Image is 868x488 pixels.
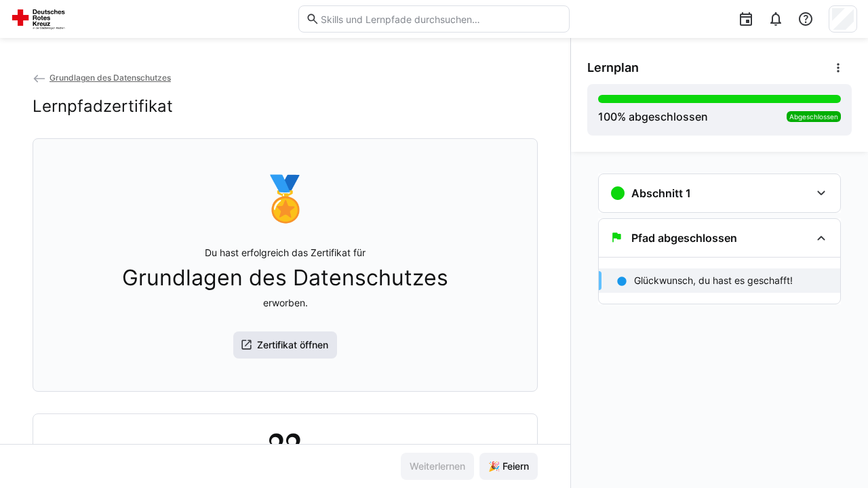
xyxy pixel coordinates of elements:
[33,73,171,83] a: Grundlagen des Datenschutzes
[50,73,171,83] span: Grundlagen des Datenschutzes
[631,186,691,200] h3: Abschnitt 1
[631,231,737,245] h3: Pfad abgeschlossen
[255,338,330,352] span: Zertifikat öffnen
[598,110,617,123] span: 100
[268,425,302,464] h2: 22
[587,60,639,75] span: Lernplan
[479,453,538,480] button: 🎉 Feiern
[122,265,448,291] span: Grundlagen des Datenschutzes
[598,108,708,125] div: % abgeschlossen
[122,246,448,310] p: Du hast erfolgreich das Zertifikat für erworben.
[789,113,838,121] span: Abgeschlossen
[233,331,338,359] button: Zertifikat öffnen
[401,453,474,480] button: Weiterlernen
[486,460,531,473] span: 🎉 Feiern
[258,171,313,224] div: 🏅
[319,13,562,25] input: Skills und Lernpfade durchsuchen…
[408,460,467,473] span: Weiterlernen
[634,274,793,287] p: Glückwunsch, du hast es geschafft!
[33,96,173,117] h2: Lernpfadzertifikat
